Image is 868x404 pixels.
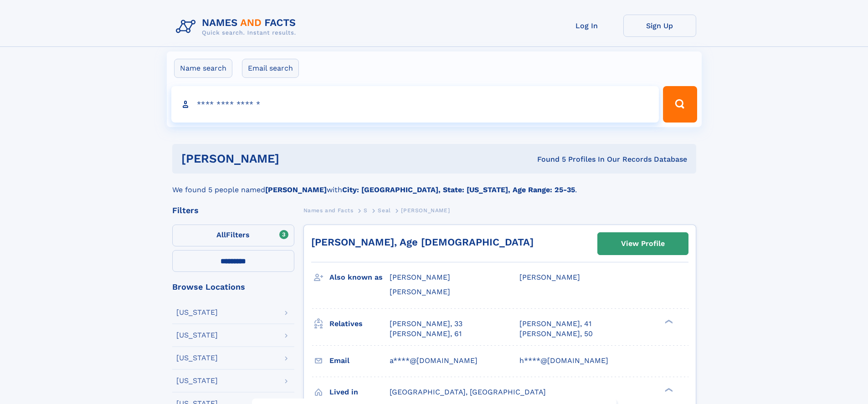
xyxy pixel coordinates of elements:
div: Found 5 Profiles In Our Records Database [408,154,687,164]
a: S [364,205,368,216]
a: Seal [378,205,390,216]
b: [PERSON_NAME] [265,185,327,194]
a: Sign Up [623,15,696,37]
img: Logo Names and Facts [172,15,303,39]
div: [US_STATE] [176,354,218,362]
span: All [216,230,226,239]
span: [PERSON_NAME] [401,207,450,214]
div: View Profile [621,233,665,254]
span: [PERSON_NAME] [519,273,580,281]
h3: Lived in [329,384,390,400]
a: [PERSON_NAME], 41 [519,319,591,329]
div: [US_STATE] [176,332,218,339]
span: S [364,207,368,214]
span: Seal [378,207,390,214]
div: [US_STATE] [176,377,218,384]
a: Names and Facts [303,205,354,216]
label: Email search [242,59,299,78]
div: We found 5 people named with . [172,174,696,195]
div: ❯ [663,318,673,324]
button: Search Button [663,86,697,123]
h1: [PERSON_NAME] [181,153,408,164]
h3: Email [329,353,390,368]
a: [PERSON_NAME], Age [DEMOGRAPHIC_DATA] [311,236,534,248]
a: [PERSON_NAME], 33 [390,319,462,329]
div: ❯ [663,387,673,393]
label: Name search [174,59,232,78]
b: City: [GEOGRAPHIC_DATA], State: [US_STATE], Age Range: 25-35 [342,185,575,194]
span: [GEOGRAPHIC_DATA], [GEOGRAPHIC_DATA] [390,388,546,396]
div: Filters [172,206,294,215]
h3: Also known as [329,270,390,285]
div: Browse Locations [172,283,294,291]
span: [PERSON_NAME] [390,273,450,281]
input: search input [171,86,659,123]
a: Log In [550,15,623,37]
a: [PERSON_NAME], 50 [519,329,593,339]
label: Filters [172,225,294,246]
div: [US_STATE] [176,309,218,316]
a: [PERSON_NAME], 61 [390,329,462,339]
a: View Profile [598,233,688,255]
span: [PERSON_NAME] [390,287,450,296]
h3: Relatives [329,316,390,332]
